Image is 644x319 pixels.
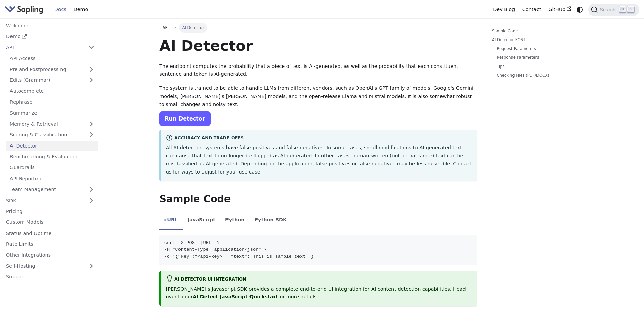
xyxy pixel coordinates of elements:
li: cURL [159,211,183,230]
a: Status and Uptime [2,228,98,238]
a: Demo [2,32,98,42]
a: API Access [6,53,98,63]
a: Autocomplete [6,86,98,96]
a: Run Detector [159,111,210,126]
a: Request Parameters [497,46,581,52]
a: Response Parameters [497,54,581,61]
li: Python SDK [249,211,292,230]
span: API [163,25,169,30]
h1: AI Detector [159,36,477,55]
span: -H "Content-Type: application/json" \ [164,247,267,252]
a: Benchmarking & Evaluation [6,152,98,162]
h2: Sample Code [159,193,477,205]
div: Accuracy and Trade-offs [166,134,472,142]
li: JavaScript [183,211,220,230]
a: Custom Models [2,217,98,227]
a: API Reporting [6,174,98,183]
a: API [159,23,172,32]
a: Pre and Postprocessing [6,64,98,74]
a: Scoring & Classification [6,130,98,140]
p: [PERSON_NAME]'s Javascript SDK provides a complete end-to-end UI integration for AI content detec... [166,285,472,301]
a: Checking Files (PDF/DOCX) [497,72,581,79]
p: All AI detection systems have false positives and false negatives. In some cases, small modificat... [166,144,472,176]
a: Docs [51,4,70,15]
a: AI Detector [6,141,98,151]
a: Team Management [6,185,98,194]
kbd: K [627,6,634,12]
a: Other Integrations [2,250,98,260]
a: Memory & Retrieval [6,119,98,129]
button: Expand sidebar category 'SDK' [85,195,98,205]
a: Sample Code [492,28,583,34]
li: Python [220,211,249,230]
a: GitHub [545,4,575,15]
nav: Breadcrumbs [159,23,477,32]
span: curl -X POST [URL] \ [164,240,220,245]
a: Rephrase [6,97,98,107]
span: AI Detector [179,23,207,32]
a: Summarize [6,108,98,118]
a: Guardrails [6,163,98,172]
button: Switch between dark and light mode (currently system mode) [575,5,585,15]
a: Support [2,272,98,282]
img: Sapling.ai [5,5,43,15]
p: The system is trained to be able to handle LLMs from different vendors, such as OpenAI's GPT fami... [159,84,477,108]
span: Search [598,7,619,12]
a: AI Detect JavaScript Quickstart [193,294,278,299]
a: Rate Limits [2,239,98,249]
span: -d '{"key":"<api-key>", "text":"This is sample text."}' [164,254,317,259]
button: Collapse sidebar category 'API' [85,43,98,52]
a: AI Detector POST [492,37,583,43]
a: Edits (Grammar) [6,75,98,85]
p: The endpoint computes the probability that a piece of text is AI-generated, as well as the probab... [159,62,477,79]
a: Dev Blog [489,4,518,15]
a: Contact [519,4,545,15]
a: Demo [70,4,92,15]
a: Tips [497,63,581,70]
button: Search (Ctrl+K) [588,4,639,16]
a: Welcome [2,21,98,30]
a: SDK [2,195,85,205]
a: API [2,43,85,52]
a: Pricing [2,207,98,216]
a: Self-Hosting [2,261,98,271]
div: AI Detector UI integration [166,275,472,284]
a: Sapling.ai [5,5,46,15]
